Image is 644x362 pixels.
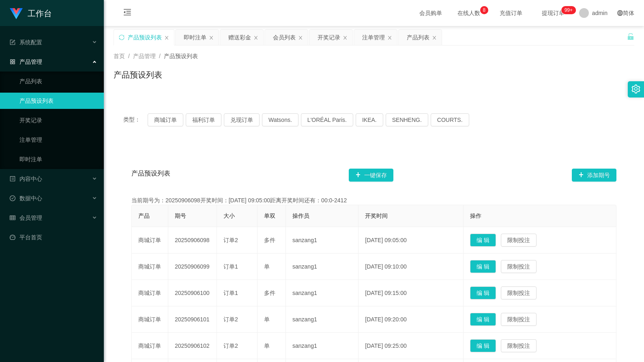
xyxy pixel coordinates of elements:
button: 编 辑 [470,260,496,273]
span: 多件 [264,237,275,243]
span: 单双 [264,212,275,219]
i: 图标: close [298,35,303,40]
td: [DATE] 09:10:00 [358,254,464,280]
td: 商城订单 [132,280,168,306]
span: 充值订单 [496,10,526,16]
a: 图标: dashboard平台首页 [10,229,97,245]
span: 期号 [175,212,186,219]
span: 在线人数 [453,10,484,16]
span: / [159,53,161,59]
button: SENHENG. [386,113,428,126]
button: 编 辑 [470,286,496,299]
button: 图标: plus添加期号 [572,169,616,182]
i: 图标: sync [119,35,125,40]
span: 订单2 [223,237,238,243]
a: 注单管理 [19,132,97,148]
div: 即时注单 [184,30,206,45]
button: Watsons. [262,113,298,126]
span: 系统配置 [10,39,42,46]
td: sanzang1 [286,280,358,306]
span: 提现订单 [538,10,569,16]
button: 限制投注 [501,286,537,299]
i: 图标: close [432,35,437,40]
i: 图标: global [617,10,623,16]
span: 产品预设列表 [164,53,198,59]
i: 图标: profile [10,176,15,182]
button: 兑现订单 [224,113,260,126]
button: 编 辑 [470,234,496,247]
button: 限制投注 [501,234,537,247]
h1: 工作台 [28,0,52,26]
span: 产品预设列表 [131,169,170,182]
span: 订单1 [223,263,238,270]
td: sanzang1 [286,306,358,333]
a: 开奖记录 [19,112,97,128]
i: 图标: form [10,39,15,45]
td: 商城订单 [132,254,168,280]
span: 单 [264,263,270,270]
span: 多件 [264,290,275,296]
td: 商城订单 [132,333,168,359]
i: 图标: close [209,35,214,40]
i: 图标: table [10,215,15,221]
p: 8 [483,6,486,14]
td: sanzang1 [286,333,358,359]
sup: 8 [480,6,488,14]
span: 订单1 [223,290,238,296]
button: 限制投注 [501,339,537,352]
i: 图标: close [387,35,392,40]
div: 赠送彩金 [228,30,251,45]
span: 会员管理 [10,215,42,221]
span: 产品管理 [10,59,42,65]
i: 图标: close [164,35,169,40]
span: 操作员 [292,212,309,219]
span: 订单2 [223,316,238,323]
button: 限制投注 [501,260,537,273]
span: 订单2 [223,342,238,349]
td: 商城订单 [132,227,168,254]
div: 会员列表 [273,30,296,45]
i: 图标: appstore-o [10,59,15,65]
td: sanzang1 [286,254,358,280]
button: 图标: plus一键保存 [349,169,393,182]
img: logo.9652507e.png [10,8,23,20]
span: 单 [264,342,270,349]
span: 单 [264,316,270,323]
td: [DATE] 09:25:00 [358,333,464,359]
a: 产品列表 [19,73,97,89]
i: 图标: menu-fold [114,0,141,26]
td: 20250906101 [168,306,217,333]
button: 限制投注 [501,313,537,326]
span: 类型： [123,113,148,126]
sup: 1089 [561,6,576,14]
td: 20250906102 [168,333,217,359]
td: 商城订单 [132,306,168,333]
button: 编 辑 [470,313,496,326]
span: 大小 [223,212,235,219]
i: 图标: unlock [627,33,634,40]
a: 工作台 [10,10,52,16]
span: 数据中心 [10,195,42,202]
a: 即时注单 [19,151,97,167]
td: [DATE] 09:05:00 [358,227,464,254]
span: 产品管理 [133,53,156,59]
td: [DATE] 09:20:00 [358,306,464,333]
button: 福利订单 [186,113,221,126]
td: 20250906100 [168,280,217,306]
span: 首页 [114,53,125,59]
td: 20250906099 [168,254,217,280]
div: 注单管理 [362,30,385,45]
h1: 产品预设列表 [114,69,162,81]
div: 开奖记录 [318,30,340,45]
div: 产品预设列表 [128,30,162,45]
td: 20250906098 [168,227,217,254]
div: 产品列表 [407,30,429,45]
span: / [128,53,130,59]
i: 图标: close [253,35,258,40]
button: 编 辑 [470,339,496,352]
i: 图标: setting [631,85,640,93]
button: COURTS. [431,113,469,126]
span: 操作 [470,212,481,219]
div: 当前期号为：20250906098开奖时间：[DATE] 09:05:00距离开奖时间还有：00:0-2412 [131,196,616,205]
i: 图标: close [343,35,348,40]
